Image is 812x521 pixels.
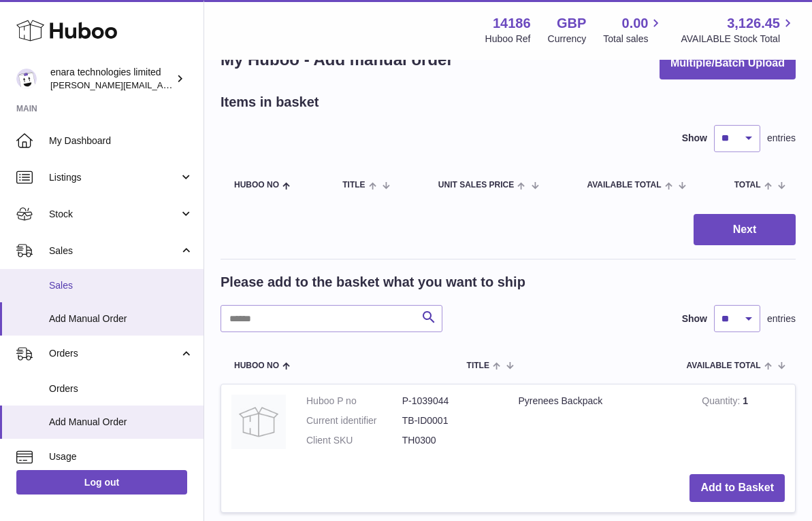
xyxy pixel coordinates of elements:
[50,66,173,92] div: enara technologies limited
[622,14,649,33] span: 0.00
[493,14,531,33] strong: 14186
[221,49,453,71] h1: My Huboo - Add manual order
[485,33,531,46] div: Huboo Ref
[50,79,273,90] span: [PERSON_NAME][EMAIL_ADDRESS][DOMAIN_NAME]
[694,214,796,246] button: Next
[49,134,193,147] span: My Dashboard
[687,361,761,370] span: AVAILABLE Total
[402,414,498,427] dd: TB-ID0001
[16,69,37,89] img: Dee@enara.co
[49,245,179,257] span: Sales
[689,474,785,502] button: Add to Basket
[49,347,179,360] span: Orders
[681,33,796,46] span: AVAILABLE Stock Total
[767,312,796,325] span: entries
[438,181,514,190] span: Unit Sales Price
[306,414,402,427] dt: Current identifier
[402,434,498,447] dd: TH0300
[587,181,661,190] span: AVAILABLE Total
[306,395,402,408] dt: Huboo P no
[16,470,187,495] a: Log out
[49,450,193,463] span: Usage
[727,14,780,33] span: 3,126.45
[702,395,743,410] strong: Quantity
[682,312,707,325] label: Show
[49,312,193,325] span: Add Manual Order
[508,384,692,464] td: Pyrenees Backpack
[234,181,279,190] span: Huboo no
[467,361,489,370] span: Title
[681,14,796,46] a: 3,126.45 AVAILABLE Stock Total
[402,395,498,408] dd: P-1039044
[49,416,193,429] span: Add Manual Order
[231,395,286,449] img: Pyrenees Backpack
[221,273,525,291] h2: Please add to the basket what you want to ship
[734,181,761,190] span: Total
[548,33,587,46] div: Currency
[692,384,795,464] td: 1
[49,279,193,292] span: Sales
[603,14,664,46] a: 0.00 Total sales
[682,132,707,145] label: Show
[603,33,664,46] span: Total sales
[660,48,796,79] button: Multiple/Batch Upload
[234,361,279,370] span: Huboo no
[49,382,193,395] span: Orders
[306,434,402,447] dt: Client SKU
[557,14,586,33] strong: GBP
[767,132,796,145] span: entries
[49,208,179,221] span: Stock
[342,181,365,190] span: Title
[221,93,319,111] h2: Items in basket
[49,171,179,184] span: Listings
